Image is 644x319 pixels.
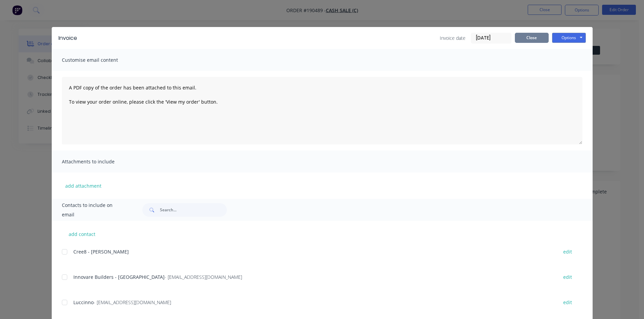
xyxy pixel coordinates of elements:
[73,248,129,255] span: Cree8 - [PERSON_NAME]
[165,274,242,280] span: - [EMAIL_ADDRESS][DOMAIN_NAME]
[559,247,576,256] button: edit
[73,274,165,280] span: Innovare Builders - [GEOGRAPHIC_DATA]
[58,34,77,42] div: Invoice
[73,299,94,305] span: Luccinno
[559,298,576,307] button: edit
[160,203,227,217] input: Search...
[559,272,576,282] button: edit
[62,181,105,191] button: add attachment
[515,33,549,43] button: Close
[62,229,102,239] button: add contact
[62,157,136,166] span: Attachments to include
[62,201,126,219] span: Contacts to include on email
[94,299,171,305] span: - [EMAIL_ADDRESS][DOMAIN_NAME]
[62,77,582,144] textarea: A PDF copy of the order has been attached to this email. To view your order online, please click ...
[552,33,586,43] button: Options
[62,55,136,65] span: Customise email content
[440,34,466,42] span: Invoice date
